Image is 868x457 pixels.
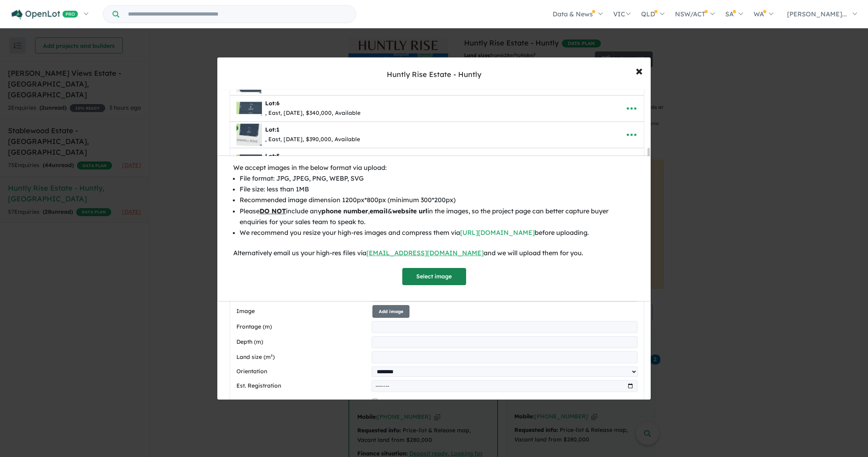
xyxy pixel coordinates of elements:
div: Alternatively email us your high-res files via and we will upload them for you. [233,248,635,258]
li: Please include any , & in the images, so the project page can better capture buyer enquiries for ... [240,206,635,227]
input: Try estate name, suburb, builder or developer [121,6,354,23]
li: We recommend you resize your high-res images and compress them via before uploading. [240,227,635,238]
b: phone number [321,207,368,215]
div: We accept images in the below format via upload: [233,162,635,173]
span: [PERSON_NAME]... [787,10,847,18]
b: email [370,207,388,215]
li: Recommended image dimension 1200px*800px (minimum 300*200px) [240,195,635,205]
b: website url [392,207,427,215]
u: DO NOT [260,207,286,215]
a: [URL][DOMAIN_NAME] [460,228,535,236]
button: Select image [402,268,466,285]
a: [EMAIL_ADDRESS][DOMAIN_NAME] [366,249,484,257]
li: File size: less than 1MB [240,184,635,195]
img: Openlot PRO Logo White [12,10,78,20]
li: File format: JPG, JPEG, PNG, WEBP, SVG [240,173,635,184]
